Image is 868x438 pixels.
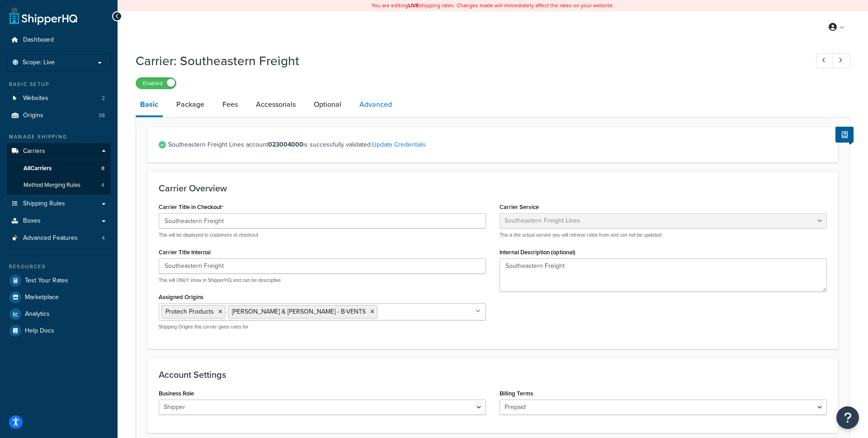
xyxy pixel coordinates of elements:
[23,112,43,119] span: Origins
[24,165,52,172] span: All Carriers
[159,277,486,284] p: This will ONLY show in ShipperHQ and can be descriptive
[24,181,80,189] span: Method Merging Rules
[23,95,48,102] span: Websites
[7,143,111,195] li: Carriers
[408,1,419,10] b: LIVE
[7,81,111,88] div: Basic Setup
[23,36,54,44] span: Dashboard
[165,307,214,316] span: Protech Products
[7,306,111,322] a: Analytics
[7,107,111,124] li: Origins
[159,324,486,330] p: Shipping Origins this carrier gives rates for
[500,232,827,238] p: This is the actual service you will retrieve rates from and can not be updated
[833,53,850,68] a: Next Record
[101,165,104,172] span: 8
[251,94,300,115] a: Accessorials
[23,234,78,242] span: Advanced Features
[500,249,576,256] label: Internal Description (optional)
[836,406,859,429] button: Open Resource Center
[159,370,827,380] h3: Account Settings
[232,307,366,316] span: [PERSON_NAME] & [PERSON_NAME] - B-VENTS
[136,52,799,70] h1: Carrier: Southeastern Freight
[23,217,41,225] span: Boxes
[102,95,105,102] span: 2
[7,90,111,107] li: Websites
[23,148,45,155] span: Carriers
[218,94,242,115] a: Fees
[23,59,55,67] span: Scope: Live
[159,232,486,238] p: This will be displayed to customers at checkout
[355,94,396,115] a: Advanced
[136,78,176,89] label: Enabled
[7,323,111,339] a: Help Docs
[7,90,111,107] a: Websites2
[159,183,827,193] h3: Carrier Overview
[7,195,111,212] a: Shipping Rules
[816,53,834,68] a: Previous Record
[7,177,111,194] li: Method Merging Rules
[136,94,163,117] a: Basic
[309,94,346,115] a: Optional
[7,107,111,124] a: Origins38
[7,289,111,305] a: Marketplace
[25,277,68,285] span: Test Your Rates
[835,127,854,143] button: Show Help Docs
[7,213,111,229] a: Boxes
[7,160,111,177] a: AllCarriers8
[7,32,111,48] a: Dashboard
[372,140,426,149] a: Update Credentials
[159,204,224,211] label: Carrier Title in Checkout
[168,138,827,151] span: Southeastern Freight Lines account is successfully validated.
[25,294,59,301] span: Marketplace
[159,249,211,256] label: Carrier Title Internal
[7,272,111,289] a: Test Your Rates
[7,133,111,141] div: Manage Shipping
[7,263,111,271] div: Resources
[500,390,533,397] label: Billing Terms
[7,230,111,247] li: Advanced Features
[99,112,105,119] span: 38
[159,390,194,397] label: Business Role
[7,230,111,247] a: Advanced Features4
[7,143,111,160] a: Carriers
[159,294,203,300] label: Assigned Origins
[500,258,827,292] textarea: Southeastern Freight
[101,181,104,189] span: 4
[25,310,50,318] span: Analytics
[268,140,303,149] strong: 023004000
[23,200,65,208] span: Shipping Rules
[172,94,209,115] a: Package
[7,177,111,194] a: Method Merging Rules4
[102,234,105,242] span: 4
[25,327,54,335] span: Help Docs
[500,204,539,210] label: Carrier Service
